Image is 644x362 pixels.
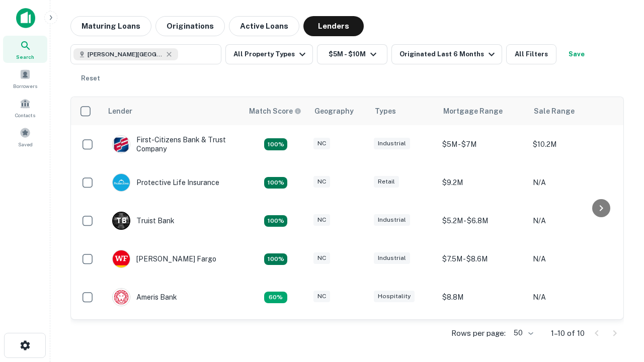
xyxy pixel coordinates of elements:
[313,138,330,149] div: NC
[506,44,556,64] button: All Filters
[70,16,151,36] button: Maturing Loans
[374,214,410,226] div: Industrial
[528,125,618,163] td: $10.2M
[437,278,528,316] td: $8.8M
[264,177,287,189] div: Matching Properties: 2, hasApolloMatch: undefined
[16,8,35,28] img: capitalize-icon.png
[243,97,308,125] th: Capitalize uses an advanced AI algorithm to match your search with the best lender. The match sco...
[437,125,528,163] td: $5M - $7M
[3,94,47,121] a: Contacts
[551,327,585,339] p: 1–10 of 10
[15,111,35,119] span: Contacts
[374,176,399,188] div: Retail
[112,288,177,306] div: Ameris Bank
[249,106,301,117] div: Capitalize uses an advanced AI algorithm to match your search with the best lender. The match sco...
[391,44,502,64] button: Originated Last 6 Months
[528,202,618,240] td: N/A
[313,176,330,188] div: NC
[3,123,47,150] a: Saved
[451,327,506,339] p: Rows per page:
[560,44,593,64] button: Save your search to get updates of matches that match your search criteria.
[74,68,107,88] button: Reset
[375,105,396,117] div: Types
[399,48,498,60] div: Originated Last 6 Months
[112,173,219,192] div: Protective Life Insurance
[437,240,528,278] td: $7.5M - $8.6M
[528,240,618,278] td: N/A
[313,291,330,302] div: NC
[443,105,503,117] div: Mortgage Range
[264,138,287,150] div: Matching Properties: 2, hasApolloMatch: undefined
[13,82,37,90] span: Borrowers
[229,16,299,36] button: Active Loans
[88,50,163,59] span: [PERSON_NAME][GEOGRAPHIC_DATA], [GEOGRAPHIC_DATA]
[112,212,175,230] div: Truist Bank
[317,44,387,64] button: $5M - $10M
[264,292,287,304] div: Matching Properties: 1, hasApolloMatch: undefined
[594,282,644,330] iframe: Chat Widget
[313,214,330,226] div: NC
[264,253,287,265] div: Matching Properties: 2, hasApolloMatch: undefined
[437,97,528,125] th: Mortgage Range
[313,252,330,264] div: NC
[102,97,243,125] th: Lender
[225,44,313,64] button: All Property Types
[113,174,130,191] img: picture
[116,216,126,226] p: T B
[113,136,130,153] img: picture
[374,291,415,302] div: Hospitality
[374,138,410,149] div: Industrial
[249,106,299,117] h6: Match Score
[528,163,618,202] td: N/A
[18,140,33,148] span: Saved
[437,316,528,354] td: $9.2M
[264,215,287,227] div: Matching Properties: 3, hasApolloMatch: undefined
[303,16,364,36] button: Lenders
[3,36,47,63] a: Search
[528,316,618,354] td: N/A
[534,105,575,117] div: Sale Range
[314,105,354,117] div: Geography
[510,326,535,340] div: 50
[437,202,528,240] td: $5.2M - $6.8M
[112,135,233,153] div: First-citizens Bank & Trust Company
[374,252,410,264] div: Industrial
[369,97,437,125] th: Types
[3,65,47,92] a: Borrowers
[437,163,528,202] td: $9.2M
[113,250,130,267] img: picture
[112,250,216,268] div: [PERSON_NAME] Fargo
[108,105,132,117] div: Lender
[16,53,34,61] span: Search
[308,97,369,125] th: Geography
[528,97,618,125] th: Sale Range
[528,278,618,316] td: N/A
[155,16,225,36] button: Originations
[113,289,130,306] img: picture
